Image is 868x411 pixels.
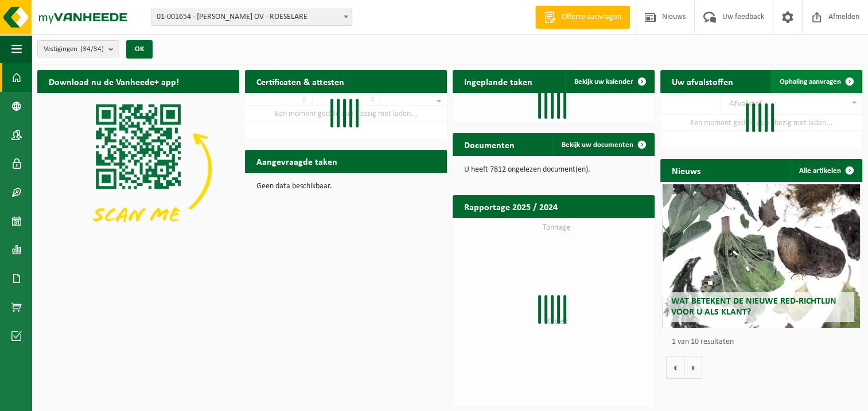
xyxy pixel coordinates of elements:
img: Download de VHEPlus App [37,93,239,245]
h2: Download nu de Vanheede+ app! [37,70,190,92]
span: Wat betekent de nieuwe RED-richtlijn voor u als klant? [671,297,836,317]
span: 01-001654 - MIROM ROESELARE OV - ROESELARE [151,9,352,26]
h2: Nieuws [660,159,712,181]
h2: Uw afvalstoffen [660,70,745,92]
button: Volgende [684,356,702,379]
a: Ophaling aanvragen [770,70,861,93]
span: Bekijk uw kalender [574,78,633,86]
button: Vorige [666,356,684,379]
p: 1 van 10 resultaten [672,338,857,346]
count: (34/34) [80,45,104,53]
a: Alle artikelen [790,159,861,182]
span: 01-001654 - MIROM ROESELARE OV - ROESELARE [152,9,352,25]
p: U heeft 7812 ongelezen document(en). [464,166,643,174]
h2: Certificaten & attesten [245,70,356,92]
span: Ophaling aanvragen [780,78,841,86]
span: Bekijk uw documenten [562,141,633,149]
h2: Aangevraagde taken [245,150,349,172]
a: Bekijk uw documenten [552,133,653,156]
a: Bekijk uw kalender [565,70,653,93]
button: OK [126,40,153,59]
span: Vestigingen [44,41,104,58]
button: Vestigingen(34/34) [37,40,119,57]
h2: Rapportage 2025 / 2024 [453,195,569,218]
a: Bekijk rapportage [569,218,653,241]
a: Wat betekent de nieuwe RED-richtlijn voor u als klant? [663,184,861,328]
h2: Documenten [453,133,526,156]
p: Geen data beschikbaar. [256,183,435,191]
a: Offerte aanvragen [535,6,630,29]
span: Offerte aanvragen [559,11,624,23]
h2: Ingeplande taken [453,70,544,92]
